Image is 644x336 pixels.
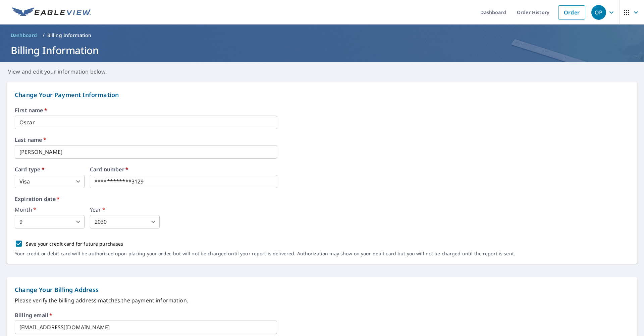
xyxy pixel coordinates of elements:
span: Dashboard [11,32,37,39]
div: Visa [15,175,85,188]
p: Your credit or debit card will be authorized upon placing your order, but will not be charged unt... [15,251,515,257]
div: 2030 [90,215,160,228]
div: OP [591,5,606,20]
nav: breadcrumb [8,30,636,41]
p: Change Your Payment Information [15,90,629,99]
a: Dashboard [8,30,40,41]
label: Expiration date [15,196,629,202]
label: Card number [90,167,277,172]
h1: Billing Information [8,43,636,57]
label: Year [90,207,160,212]
div: 9 [15,215,85,228]
a: Order [558,5,585,19]
label: Billing email [15,312,52,318]
li: / [43,31,45,39]
p: Change Your Billing Address [15,285,629,294]
img: EV Logo [12,7,91,17]
p: Save your credit card for future purchases [26,240,123,247]
p: Billing Information [47,32,92,39]
label: Last name [15,137,629,142]
label: Month [15,207,85,212]
label: First name [15,108,629,113]
label: Card type [15,167,85,172]
p: Please verify the billing address matches the payment information. [15,296,629,304]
